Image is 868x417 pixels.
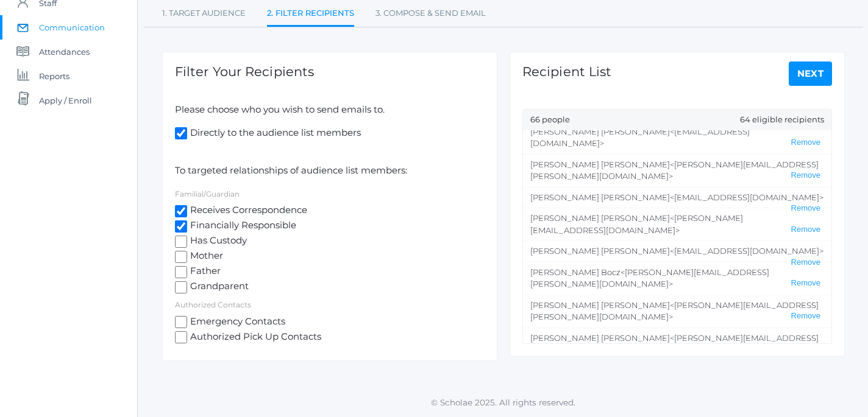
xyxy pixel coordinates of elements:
[788,225,824,235] button: Remove
[530,333,819,355] span: <[PERSON_NAME][EMAIL_ADDRESS][PERSON_NAME][DOMAIN_NAME]>
[530,333,670,343] span: [PERSON_NAME] [PERSON_NAME]
[39,40,90,64] span: Attendances
[187,126,361,141] span: Directly to the audience list members
[530,267,621,277] span: [PERSON_NAME] Bocz
[740,114,824,126] span: 64 eligible recipients
[788,311,824,321] button: Remove
[530,127,670,136] span: [PERSON_NAME] [PERSON_NAME]
[670,192,824,202] span: <[EMAIL_ADDRESS][DOMAIN_NAME]>
[187,249,223,264] span: Mother
[175,266,187,278] input: Father
[670,246,824,256] span: <[EMAIL_ADDRESS][DOMAIN_NAME]>
[788,258,824,268] button: Remove
[187,234,247,249] span: Has Custody
[175,300,251,309] label: Authorized Contacts
[39,15,105,40] span: Communication
[138,396,868,408] p: © Scholae 2025. All rights reserved.
[175,65,314,79] h1: Filter Your Recipients
[788,278,824,289] button: Remove
[267,1,354,27] a: 2. Filter Recipients
[39,64,69,88] span: Reports
[175,220,187,233] input: Financially Responsible
[530,300,819,322] span: <[PERSON_NAME][EMAIL_ADDRESS][PERSON_NAME][DOMAIN_NAME]>
[530,213,670,223] span: [PERSON_NAME] [PERSON_NAME]
[175,281,187,293] input: Grandparent
[175,236,187,248] input: Has Custody
[522,65,611,79] h1: Recipient List
[175,316,187,328] input: Emergency Contacts
[175,164,485,178] p: To targeted relationships of audience list members:
[175,127,187,139] input: Directly to the audience list members
[187,203,307,219] span: Receives Correspondence
[175,103,485,117] p: Please choose who you wish to send emails to.
[789,61,833,86] a: Next
[187,330,321,345] span: Authorized Pick Up Contacts
[530,192,670,202] span: [PERSON_NAME] [PERSON_NAME]
[375,1,486,26] a: 3. Compose & Send Email
[187,264,221,279] span: Father
[175,251,187,263] input: Mother
[187,315,285,330] span: Emergency Contacts
[175,205,187,217] input: Receives Correspondence
[175,189,240,198] label: Familial/Guardian
[175,331,187,343] input: Authorized Pick Up Contacts
[162,1,246,26] a: 1. Target Audience
[530,213,743,235] span: <[PERSON_NAME][EMAIL_ADDRESS][DOMAIN_NAME]>
[39,88,92,113] span: Apply / Enroll
[187,219,296,234] span: Financially Responsible
[788,138,824,148] button: Remove
[530,267,769,289] span: <[PERSON_NAME][EMAIL_ADDRESS][PERSON_NAME][DOMAIN_NAME]>
[530,159,670,169] span: [PERSON_NAME] [PERSON_NAME]
[187,279,249,295] span: Grandparent
[530,159,819,181] span: <[PERSON_NAME][EMAIL_ADDRESS][PERSON_NAME][DOMAIN_NAME]>
[788,203,824,214] button: Remove
[788,170,824,181] button: Remove
[523,110,831,130] div: 66 people
[530,246,670,256] span: [PERSON_NAME] [PERSON_NAME]
[530,300,670,310] span: [PERSON_NAME] [PERSON_NAME]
